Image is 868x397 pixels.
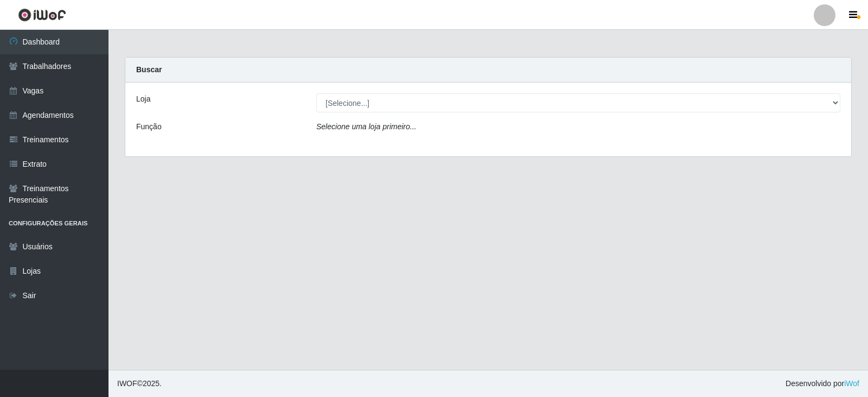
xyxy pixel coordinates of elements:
a: iWof [844,379,859,388]
i: Selecione uma loja primeiro... [316,122,416,131]
label: Loja [136,93,150,105]
label: Função [136,121,162,133]
span: Desenvolvido por [786,378,859,389]
span: IWOF [117,379,137,388]
span: © 2025 . [117,378,162,389]
img: CoreUI Logo [18,8,66,22]
strong: Buscar [136,65,162,74]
